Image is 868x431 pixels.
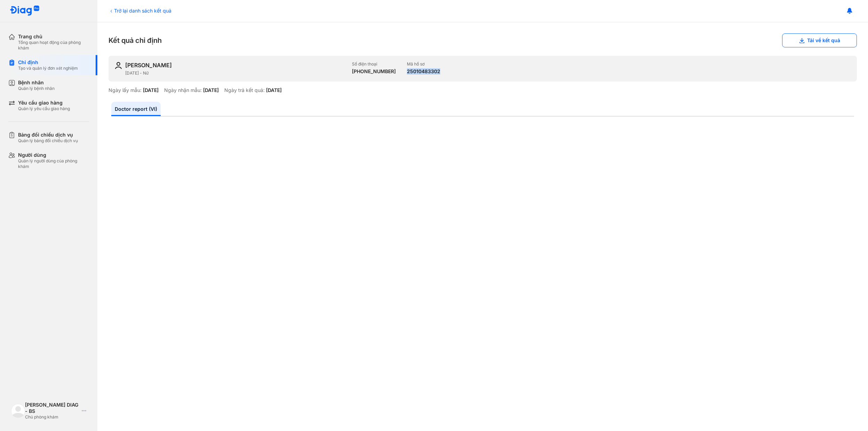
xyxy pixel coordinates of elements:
[407,61,440,67] div: Mã hồ sơ
[108,7,171,14] div: Trở lại danh sách kết quả
[266,87,282,93] div: [DATE]
[108,33,857,47] div: Kết quả chỉ định
[18,86,55,91] div: Quản lý bệnh nhân
[18,152,89,158] div: Người dùng
[782,33,857,47] button: Tải về kết quả
[18,40,89,51] div: Tổng quan hoạt động của phòng khám
[352,61,396,67] div: Số điện thoại
[164,87,202,93] div: Ngày nhận mẫu:
[25,414,79,420] div: Chủ phòng khám
[18,66,78,71] div: Tạo và quản lý đơn xét nghiệm
[18,158,89,169] div: Quản lý người dùng của phòng khám
[114,61,122,70] img: user-icon
[18,59,78,66] div: Chỉ định
[18,106,70,111] div: Quản lý yêu cầu giao hàng
[10,6,40,16] img: logo
[203,87,219,93] div: [DATE]
[18,33,89,40] div: Trang chủ
[18,100,70,106] div: Yêu cầu giao hàng
[18,132,78,138] div: Bảng đối chiếu dịch vụ
[25,402,79,414] div: [PERSON_NAME] DIAG - BS
[224,87,265,93] div: Ngày trả kết quả:
[125,70,346,76] div: [DATE] - Nữ
[352,68,396,75] div: [PHONE_NUMBER]
[143,87,159,93] div: [DATE]
[111,102,161,116] a: Doctor report (VI)
[18,138,78,144] div: Quản lý bảng đối chiếu dịch vụ
[18,79,55,86] div: Bệnh nhân
[108,87,142,93] div: Ngày lấy mẫu:
[407,68,440,75] div: 25010483302
[11,404,25,418] img: logo
[125,61,172,69] div: [PERSON_NAME]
